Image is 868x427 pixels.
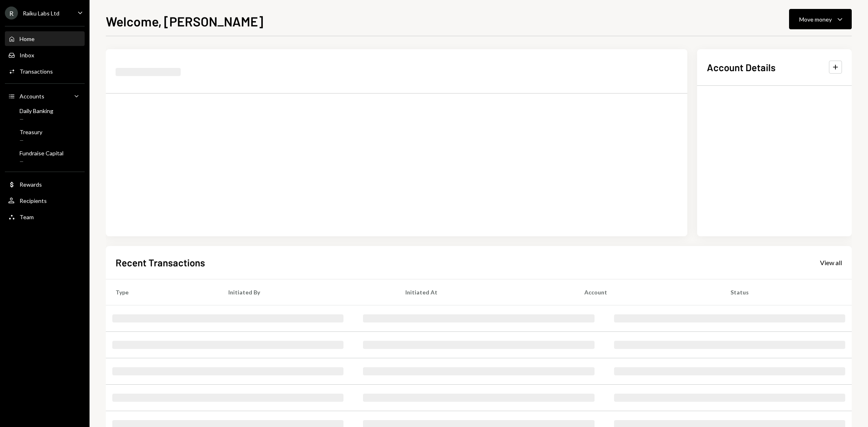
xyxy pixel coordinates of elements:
[20,107,53,114] div: Daily Banking
[5,126,85,146] a: Treasury—
[23,10,59,17] div: Raiku Labs Ltd
[820,258,842,267] a: View all
[106,279,219,305] th: Type
[5,89,85,103] a: Accounts
[5,209,85,224] a: Team
[20,93,44,100] div: Accounts
[219,279,396,305] th: Initiated By
[575,279,721,305] th: Account
[20,129,42,135] div: Treasury
[820,259,842,267] div: View all
[5,105,85,124] a: Daily Banking—
[20,137,42,144] div: —
[5,193,85,208] a: Recipients
[5,31,85,46] a: Home
[20,68,53,75] div: Transactions
[799,15,832,24] div: Move money
[5,147,85,167] a: Fundraise Capital—
[20,158,63,165] div: —
[20,116,53,123] div: —
[20,150,63,157] div: Fundraise Capital
[5,48,85,62] a: Inbox
[20,213,34,220] div: Team
[106,13,263,29] h1: Welcome, [PERSON_NAME]
[721,279,852,305] th: Status
[789,9,852,29] button: Move money
[707,61,776,74] h2: Account Details
[116,256,205,269] h2: Recent Transactions
[20,35,35,42] div: Home
[20,181,42,188] div: Rewards
[5,64,85,78] a: Transactions
[5,7,18,20] div: R
[20,52,34,59] div: Inbox
[396,279,574,305] th: Initiated At
[5,177,85,192] a: Rewards
[20,197,47,204] div: Recipients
